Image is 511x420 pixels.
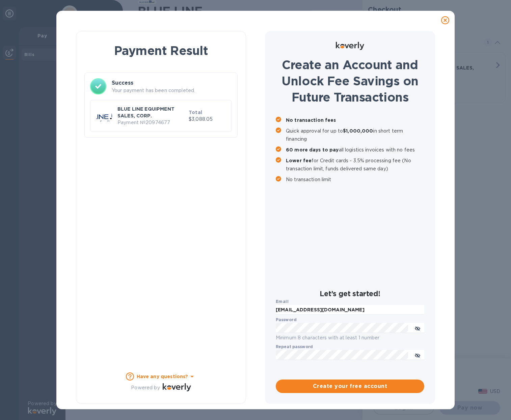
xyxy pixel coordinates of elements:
[189,110,202,115] b: Total
[411,321,424,335] button: toggle password visibility
[131,384,160,391] p: Powered by
[286,117,336,123] b: No transaction fees
[276,345,313,349] label: Repeat password
[276,334,424,342] p: Minimum 8 characters with at least 1 number
[411,348,424,362] button: toggle password visibility
[286,158,312,163] b: Lower fee
[112,87,232,94] p: Your payment has been completed.
[137,374,188,379] b: Have any questions?
[276,57,424,105] h1: Create an Account and Unlock Fee Savings on Future Transactions
[286,127,424,143] p: Quick approval for up to in short term financing
[117,106,186,119] p: BLUE LINE EQUIPMENT SALES, CORP.
[336,42,364,50] img: Logo
[112,79,232,87] h3: Success
[286,146,424,154] p: all logistics invoices with no fees
[276,380,424,393] button: Create your free account
[163,383,191,391] img: Logo
[189,116,226,123] p: $3,088.05
[276,289,424,298] h2: Let’s get started!
[343,128,373,134] b: $1,000,000
[286,157,424,173] p: for Credit cards - 3.5% processing fee (No transaction limit, funds delivered same day)
[281,382,419,390] span: Create your free account
[286,147,339,152] b: 60 more days to pay
[276,299,289,304] b: Email
[276,305,424,315] input: Enter email address
[117,119,186,126] p: Payment № 20974677
[87,42,235,59] h1: Payment Result
[276,318,296,322] label: Password
[286,175,424,184] p: No transaction limit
